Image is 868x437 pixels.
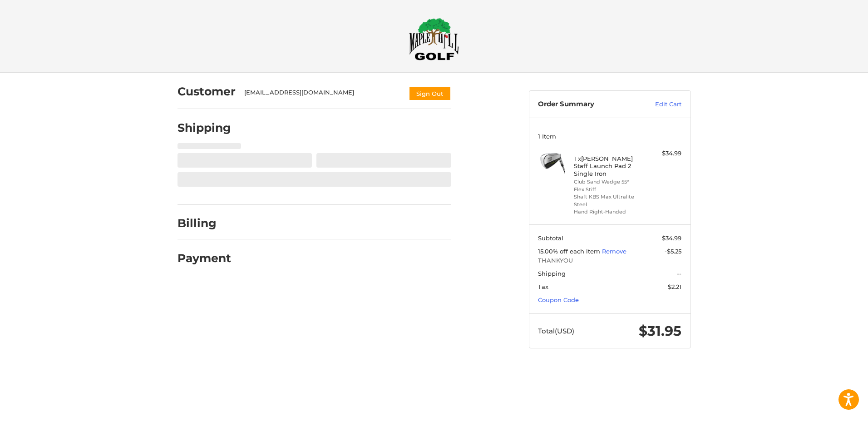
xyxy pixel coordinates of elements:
div: [EMAIL_ADDRESS][DOMAIN_NAME] [244,88,399,101]
li: Club Sand Wedge 55° [574,178,643,186]
span: -- [677,270,681,277]
span: Subtotal [538,234,563,242]
span: Total (USD) [538,327,574,335]
a: Edit Cart [636,100,681,109]
img: Maple Hill Golf [409,18,459,60]
h2: Payment [178,251,231,265]
div: $34.99 [646,149,681,158]
span: Shipping [538,270,566,277]
li: Hand Right-Handed [574,208,643,216]
h2: Billing [178,216,231,230]
span: 15.00% off each item [538,248,602,255]
span: Tax [538,283,548,290]
li: Shaft KBS Max Ultralite Steel [574,193,643,208]
button: Sign Out [409,86,451,101]
li: Flex Stiff [574,186,643,194]
span: $34.99 [662,234,681,242]
iframe: Google Customer Reviews [793,412,868,437]
h4: 1 x [PERSON_NAME] Staff Launch Pad 2 Single Iron [574,155,643,177]
span: $2.21 [668,283,681,290]
h2: Customer [178,84,236,99]
span: THANKYOU [538,256,681,265]
h3: Order Summary [538,100,636,109]
h3: 1 Item [538,133,681,140]
h2: Shipping [178,121,231,135]
a: Coupon Code [538,296,579,303]
a: Remove [602,248,626,255]
span: $31.95 [639,323,681,339]
span: -$5.25 [665,248,681,255]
